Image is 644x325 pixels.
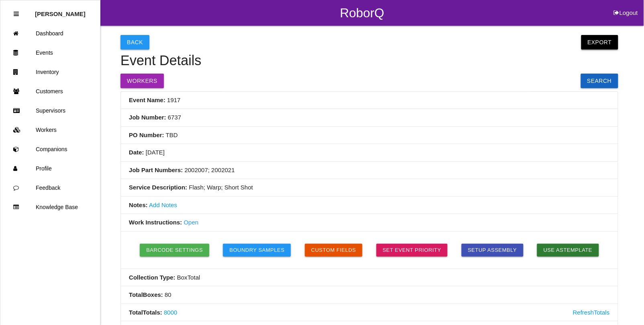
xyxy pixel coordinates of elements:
button: Custom Fields [305,244,363,257]
p: Rosie Blandino [35,4,86,17]
b: Notes: [129,202,148,208]
a: Feedback [0,178,100,197]
li: TBD [121,127,618,144]
li: 6737 [121,109,618,127]
button: Setup Assembly [462,244,523,257]
a: Customers [0,82,100,101]
b: Collection Type: [129,274,176,281]
b: Total Totals : [129,309,162,316]
b: Event Name: [129,97,166,103]
button: Boundry Samples [223,244,291,257]
a: Supervisors [0,101,100,120]
a: Workers [0,120,100,140]
button: Barcode Settings [140,244,209,257]
a: Open [184,219,198,226]
li: [DATE] [121,144,618,162]
b: Date: [129,149,144,156]
h4: Event Details [121,53,618,68]
a: Dashboard [0,24,100,43]
button: Export [581,35,618,49]
li: 1917 [121,92,618,109]
b: Job Part Numbers: [129,167,183,173]
a: Refresh Totals [573,308,610,317]
a: Knowledge Base [0,197,100,217]
b: Work Instructions: [129,219,182,226]
a: Companions [0,140,100,159]
div: Close [14,4,19,24]
b: PO Number: [129,132,164,138]
a: Set Event Priority [376,244,448,257]
a: Search [581,74,618,88]
a: Inventory [0,62,100,82]
li: 80 [121,286,618,304]
button: Back [121,35,149,49]
a: 8000 [164,309,177,316]
li: Box Total [121,269,618,287]
a: Add Notes [149,202,177,208]
button: Use asTemplate [537,244,599,257]
a: Events [0,43,100,62]
b: Job Number: [129,114,166,121]
li: Flash; Warp; Short Shot [121,179,618,197]
li: 2002007; 2002021 [121,162,618,179]
b: Service Description: [129,184,187,191]
button: Workers [121,74,164,88]
a: Profile [0,159,100,178]
b: Total Boxes : [129,291,163,298]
